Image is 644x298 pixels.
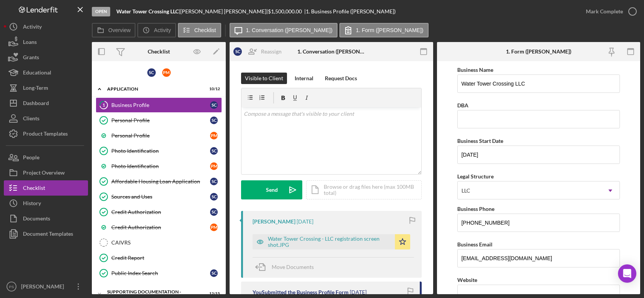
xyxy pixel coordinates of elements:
[261,44,282,59] div: Reassign
[148,49,170,55] div: Checklist
[23,126,68,143] div: Product Templates
[4,111,88,126] button: Clients
[96,204,222,220] a: Credit AuthorizationSC
[210,178,218,185] div: S C
[268,236,391,248] div: Water Tower Crossing - LLC registration screen shot.JPG
[96,250,222,266] a: Credit Report
[23,80,48,97] div: Long-Term
[457,241,492,248] label: Business Email
[137,23,176,37] button: Activity
[23,165,65,182] div: Project Overview
[350,289,367,295] time: 2025-08-19 14:44
[23,111,39,128] div: Clients
[295,73,313,84] div: Internal
[23,211,50,228] div: Documents
[457,206,494,212] label: Business Phone
[4,19,88,34] button: Activity
[4,150,88,165] button: People
[4,211,88,226] button: Documents
[111,224,210,230] div: Credit Authorization
[96,113,222,128] a: Personal ProfileSC
[586,4,623,19] div: Mark Complete
[111,133,210,139] div: Personal Profile
[210,162,218,170] div: P M
[107,87,201,91] div: Application
[4,196,88,211] button: History
[111,209,210,215] div: Credit Authorization
[4,96,88,111] button: Dashboard
[108,27,130,33] label: Overview
[210,101,218,109] div: S C
[210,269,218,277] div: S C
[206,292,220,296] div: 12 / 15
[4,65,88,80] button: Educational
[356,27,424,33] label: 1. Form ([PERSON_NAME])
[457,102,468,109] label: DBA
[103,102,105,107] tspan: 1
[457,66,493,73] label: Business Name
[23,150,39,167] div: People
[4,126,88,141] button: Product Templates
[578,4,640,19] button: Mark Complete
[180,8,268,15] div: [PERSON_NAME] [PERSON_NAME] |
[111,240,222,246] div: CAIVRS
[266,180,278,199] div: Send
[457,138,503,144] label: Business Start Date
[4,279,88,294] button: PS[PERSON_NAME]
[4,34,88,50] button: Loans
[253,219,295,225] div: [PERSON_NAME]
[111,178,210,185] div: Affordable Housing Loan Application
[210,193,218,201] div: S C
[297,219,313,225] time: 2025-08-19 20:25
[4,50,88,65] button: Grants
[111,117,210,123] div: Personal Profile
[23,65,51,82] div: Educational
[241,73,287,84] button: Visible to Client
[111,102,210,108] div: Business Profile
[321,73,361,84] button: Request Docs
[178,23,221,37] button: Checklist
[245,73,283,84] div: Visible to Client
[147,68,156,77] div: S C
[96,159,222,174] a: Photo IdentificationPM
[268,8,304,15] div: $1,500,000.00
[96,97,222,113] a: 1Business ProfileSC
[162,68,171,77] div: P M
[19,279,69,296] div: [PERSON_NAME]
[92,7,110,16] div: Open
[297,49,365,55] div: 1. Conversation ([PERSON_NAME])
[4,226,88,241] button: Document Templates
[96,174,222,189] a: Affordable Housing Loan ApplicationSC
[23,19,42,36] div: Activity
[96,235,222,250] a: CAIVRS
[96,266,222,281] a: Public Index SearchSC
[253,234,410,249] button: Water Tower Crossing - LLC registration screen shot.JPG
[461,188,470,194] div: LLC
[96,143,222,159] a: Photo IdentificationSC
[4,165,88,180] button: Project Overview
[23,50,39,67] div: Grants
[111,255,222,261] div: Credit Report
[96,128,222,143] a: Personal ProfilePM
[96,189,222,204] a: Sources and UsesSC
[154,27,171,33] label: Activity
[210,208,218,216] div: S C
[4,180,88,196] a: Checklist
[210,147,218,155] div: S C
[230,44,289,59] button: SCReassign
[618,264,636,283] div: Open Intercom Messenger
[111,194,210,200] div: Sources and Uses
[325,73,357,84] div: Request Docs
[4,80,88,96] button: Long-Term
